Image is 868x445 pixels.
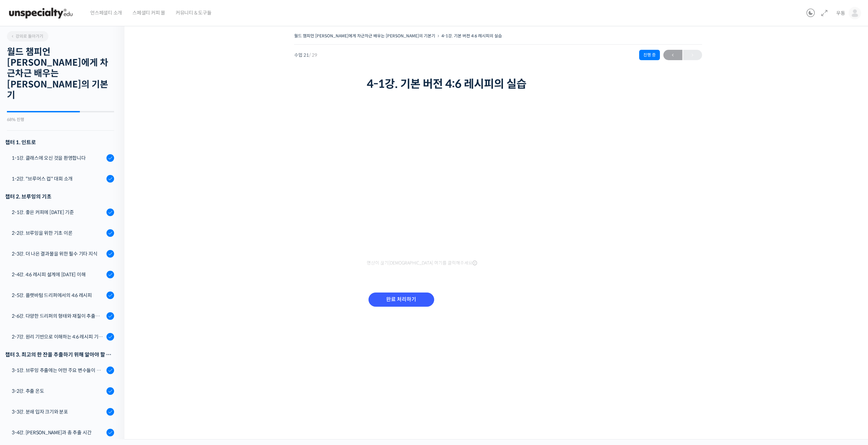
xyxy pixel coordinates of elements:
div: 2-4강. 4:6 레시피 설계에 [DATE] 이해 [12,271,104,278]
a: ←이전 [663,50,682,60]
div: 2-2강. 브루잉을 위한 기초 이론 [12,229,104,237]
div: 68% 진행 [7,118,114,122]
span: ← [663,50,682,60]
div: 2-6강. 다양한 드리퍼의 형태와 재질이 추출에 미치는 영향 [12,312,104,320]
h1: 4-1강. 기본 버전 4:6 레시피의 실습 [367,77,629,91]
div: 챕터 3. 최고의 한 잔을 추출하기 위해 알아야 할 응용 변수들 [5,350,114,359]
div: 1-2강. "브루어스 컵" 대회 소개 [12,175,104,183]
div: 3-3강. 분쇄 입자 크기와 분포 [12,408,104,416]
div: 챕터 2. 브루잉의 기초 [5,192,114,201]
div: 1-1강. 클래스에 오신 것을 환영합니다 [12,154,104,162]
a: 강의로 돌아가기 [7,31,48,41]
div: 2-1강. 좋은 커피에 [DATE] 기준 [12,208,104,216]
div: 2-7강. 원리 기반으로 이해하는 4:6 레시피 기본 버전 [12,333,104,341]
h3: 챕터 1. 인트로 [5,138,114,147]
span: 수업 21 [294,53,317,57]
span: / 29 [309,52,317,58]
span: 강의로 돌아가기 [10,34,43,39]
input: 완료 처리하기 [368,293,434,307]
span: 영상이 끊기[DEMOGRAPHIC_DATA] 여기를 클릭해주세요 [367,260,477,266]
h2: 월드 챔피언 [PERSON_NAME]에게 차근차근 배우는 [PERSON_NAME]의 기본기 [7,47,114,101]
a: 월드 챔피언 [PERSON_NAME]에게 차근차근 배우는 [PERSON_NAME]의 기본기 [294,33,435,38]
div: 2-5강. 플랫바텀 드리퍼에서의 4:6 레시피 [12,291,104,299]
div: 2-3강. 더 나은 결과물을 위한 필수 기타 지식 [12,250,104,258]
div: 3-2강. 추출 온도 [12,387,104,395]
div: 진행 중 [639,50,660,60]
div: 3-4강. [PERSON_NAME]과 총 추출 시간 [12,429,104,436]
div: 3-1강. 브루잉 추출에는 어떤 주요 변수들이 있는가 [12,367,104,374]
a: 4-1강. 기본 버전 4:6 레시피의 실습 [441,33,502,38]
span: 우동 [836,10,845,16]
